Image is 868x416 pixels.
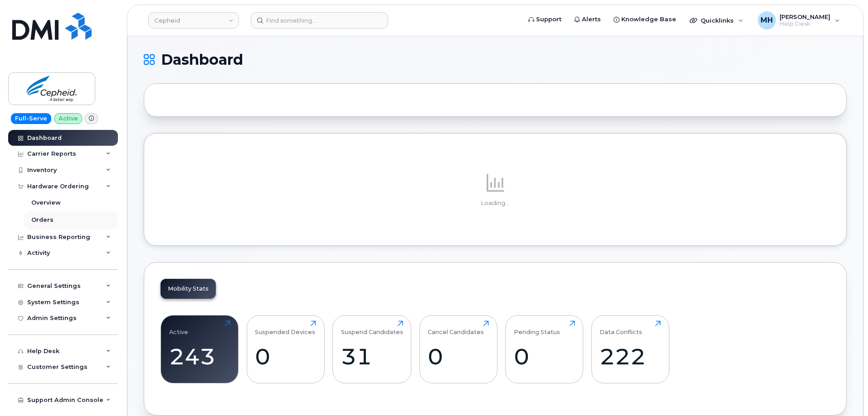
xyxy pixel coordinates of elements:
a: Active243 [169,320,230,378]
div: Suspend Candidates [341,320,403,335]
a: Suspended Devices0 [255,320,316,378]
div: Active [169,320,188,335]
div: 222 [600,343,661,370]
div: 243 [169,343,230,370]
div: 0 [255,343,316,370]
a: Data Conflicts222 [600,320,661,378]
a: Pending Status0 [514,320,575,378]
div: Data Conflicts [600,320,642,335]
a: Suspend Candidates31 [341,320,403,378]
div: Pending Status [514,320,560,335]
a: Cancel Candidates0 [428,320,489,378]
p: Loading... [161,199,830,207]
div: 0 [514,343,575,370]
div: Suspended Devices [255,320,315,335]
div: 0 [428,343,489,370]
div: 31 [341,343,403,370]
iframe: Messenger Launcher [829,377,861,409]
span: Dashboard [161,53,243,67]
div: Cancel Candidates [428,320,484,335]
